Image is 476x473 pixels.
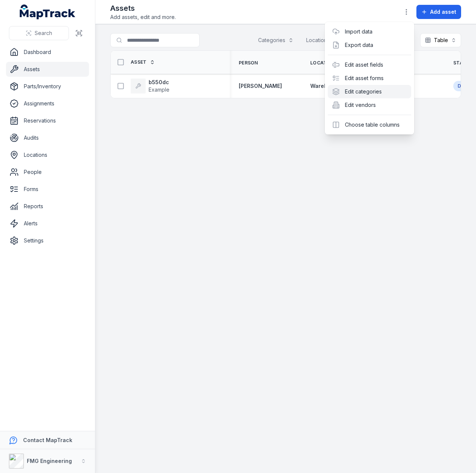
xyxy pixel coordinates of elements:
[328,72,411,85] div: Edit asset forms
[328,118,411,131] div: Choose table columns
[328,38,411,52] div: Export data
[328,85,411,98] div: Edit categories
[328,58,411,72] div: Edit asset fields
[345,28,372,35] a: Import data
[328,98,411,112] div: Edit vendors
